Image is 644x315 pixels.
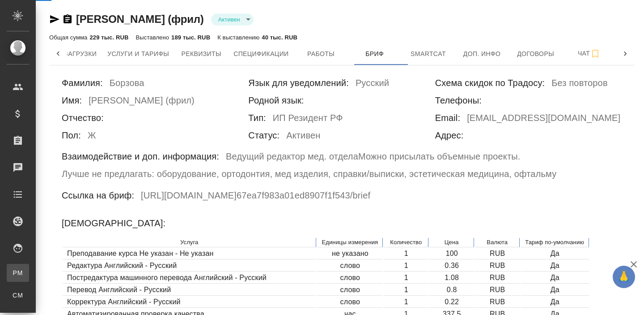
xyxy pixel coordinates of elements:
[551,76,607,93] h6: Без повторов
[434,238,469,247] p: Цена
[67,238,311,247] p: Услуга
[11,291,25,300] span: CM
[62,149,219,164] h6: Взаимодействие и доп. информация:
[211,13,254,26] div: Активен
[429,260,474,272] td: 0.36
[248,128,280,142] h6: Статус:
[384,272,428,284] td: 1
[63,272,316,284] td: Постредактура машинного перевода Английский - Русский
[180,48,223,60] span: Реквизиты
[514,48,557,60] span: Договоры
[62,128,81,142] h6: Пол:
[141,188,370,206] h6: [URL][DOMAIN_NAME] 67ea7f983a01ed8907f1f543 /brief
[521,285,589,296] td: Да
[62,216,165,230] h6: [DEMOGRAPHIC_DATA]:
[475,260,520,272] td: RUB
[262,34,297,41] p: 40 тыс. RUB
[521,297,589,308] td: Да
[317,297,383,308] td: слово
[525,238,584,247] p: Тариф по-умолчанию
[136,34,172,41] p: Выставлено
[317,272,383,284] td: слово
[63,285,316,296] td: Перевод Английский - Русский
[521,248,589,259] td: Да
[353,48,396,60] span: Бриф
[435,93,482,108] h6: Телефоны:
[300,48,343,60] span: Работы
[479,238,515,247] p: Валюта
[63,297,316,308] td: Корректура Английский - Русский
[62,188,134,203] h6: Ссылка на бриф:
[63,260,316,272] td: Редактура Английский - Русский
[461,48,504,60] span: Доп. инфо
[49,34,89,41] p: Общая сумма
[616,268,631,286] span: 🙏
[467,111,620,128] h6: [EMAIL_ADDRESS][DOMAIN_NAME]
[521,260,589,272] td: Да
[429,285,474,296] td: 0.8
[248,111,266,125] h6: Тип:
[63,248,316,259] td: Преподавание курса Не указан - Не указан
[356,76,389,93] h6: Русский
[226,149,358,167] h6: Ведущий редактор мед. отдела
[233,48,288,60] span: Спецификации
[88,128,96,146] h6: Ж
[388,238,424,247] p: Количество
[429,297,474,308] td: 0.22
[568,48,611,59] span: Чат
[384,248,428,259] td: 1
[62,14,73,25] button: Скопировать ссылку
[216,16,243,23] button: Активен
[248,76,349,90] h6: Язык для уведомлений:
[407,48,450,60] span: Smartcat
[89,34,128,41] p: 229 тыс. RUB
[429,272,474,284] td: 1.08
[475,297,520,308] td: RUB
[89,93,195,111] h6: [PERSON_NAME] (фрил)
[49,14,60,25] button: Скопировать ссылку для ЯМессенджера
[613,266,635,288] button: 🙏
[384,297,428,308] td: 1
[317,248,383,259] td: не указано
[7,286,29,304] a: CM
[435,128,464,142] h6: Адрес:
[11,268,25,277] span: PM
[273,111,343,128] h6: ИП Резидент РФ
[475,272,520,284] td: RUB
[384,260,428,272] td: 1
[62,111,104,125] h6: Отчество:
[590,48,601,59] svg: Подписаться
[7,264,29,282] a: PM
[62,93,82,108] h6: Имя:
[317,285,383,296] td: слово
[317,260,383,272] td: слово
[62,76,103,90] h6: Фамилия:
[521,272,589,284] td: Да
[107,48,169,60] span: Услуги и тарифы
[248,93,304,108] h6: Родной язык:
[429,248,474,259] td: 100
[384,285,428,296] td: 1
[171,34,210,41] p: 189 тыс. RUB
[358,149,520,167] h6: Можно присылать объемные проекты.
[62,167,556,181] h6: Лучше не предлагать: оборудование, ортодонтия, мед изделия, справки/выписки, эстетическая медицин...
[435,111,460,125] h6: Email:
[475,285,520,296] td: RUB
[110,76,144,93] h6: Борзова
[435,76,545,90] h6: Схема скидок по Традосу:
[217,34,262,41] p: К выставлению
[475,248,520,259] td: RUB
[322,238,378,247] p: Единицы измерения
[286,128,320,146] h6: Активен
[76,13,204,25] a: [PERSON_NAME] (фрил)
